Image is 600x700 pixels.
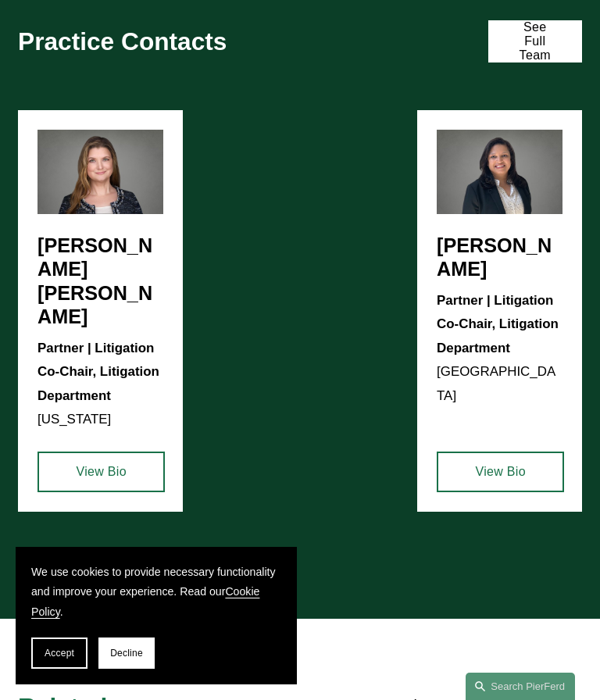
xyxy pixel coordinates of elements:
[488,20,582,62] a: See Full Team
[31,637,87,669] button: Accept
[18,27,277,56] h2: Practice Contacts
[437,452,564,492] a: View Bio
[110,648,143,659] span: Decline
[37,452,165,492] a: View Bio
[466,673,575,700] a: Search this site
[45,648,74,659] span: Accept
[98,637,155,669] button: Decline
[16,547,297,684] section: Cookie banner
[31,585,259,617] a: Cookie Policy
[31,562,281,622] p: We use cookies to provide necessary functionality and improve your experience. Read our .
